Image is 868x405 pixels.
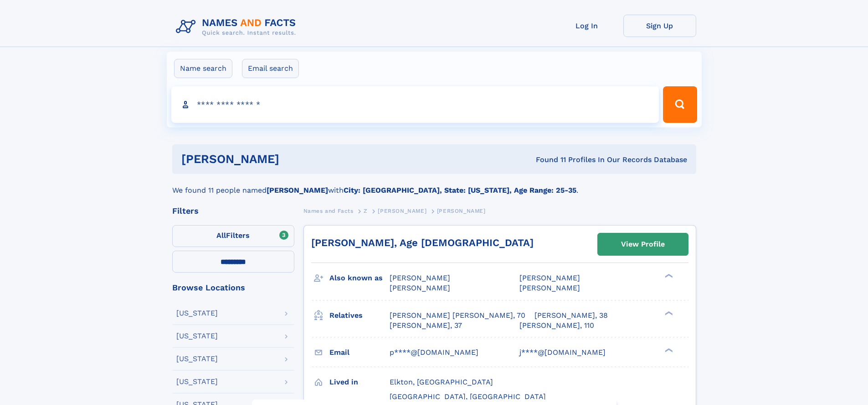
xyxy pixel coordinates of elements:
[663,86,697,123] button: Search Button
[329,374,390,390] h3: Lived in
[390,378,493,386] span: Elkton, [GEOGRAPHIC_DATA]
[329,270,390,286] h3: Also known as
[267,186,328,195] b: [PERSON_NAME]
[534,310,608,321] a: [PERSON_NAME], 38
[390,392,546,401] span: [GEOGRAPHIC_DATA], [GEOGRAPHIC_DATA]
[378,208,426,214] span: [PERSON_NAME]
[171,86,659,123] input: search input
[407,155,687,165] div: Found 11 Profiles In Our Records Database
[390,284,450,292] span: [PERSON_NAME]
[176,332,218,340] div: [US_STATE]
[663,310,673,316] div: ❯
[216,231,226,240] span: All
[172,225,294,247] label: Filters
[344,186,576,195] b: City: [GEOGRAPHIC_DATA], State: [US_STATE], Age Range: 25-35
[242,59,299,78] label: Email search
[172,207,294,215] div: Filters
[663,273,673,279] div: ❯
[176,378,218,385] div: [US_STATE]
[621,234,665,255] div: View Profile
[519,284,580,292] span: [PERSON_NAME]
[329,308,390,323] h3: Relatives
[519,274,580,282] span: [PERSON_NAME]
[550,15,623,37] a: Log In
[663,347,673,353] div: ❯
[176,310,218,317] div: [US_STATE]
[390,274,450,282] span: [PERSON_NAME]
[329,345,390,360] h3: Email
[390,321,462,331] a: [PERSON_NAME], 37
[172,284,294,292] div: Browse Locations
[598,233,688,255] a: View Profile
[437,208,486,214] span: [PERSON_NAME]
[174,59,232,78] label: Name search
[364,208,368,214] span: Z
[519,321,594,331] a: [PERSON_NAME], 110
[181,153,408,165] h1: [PERSON_NAME]
[303,205,354,216] a: Names and Facts
[172,15,303,39] img: Logo Names and Facts
[311,237,534,248] a: [PERSON_NAME], Age [DEMOGRAPHIC_DATA]
[390,310,525,321] a: [PERSON_NAME] [PERSON_NAME], 70
[378,205,426,216] a: [PERSON_NAME]
[176,355,218,363] div: [US_STATE]
[623,15,696,37] a: Sign Up
[364,205,368,216] a: Z
[172,174,696,196] div: We found 11 people named with .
